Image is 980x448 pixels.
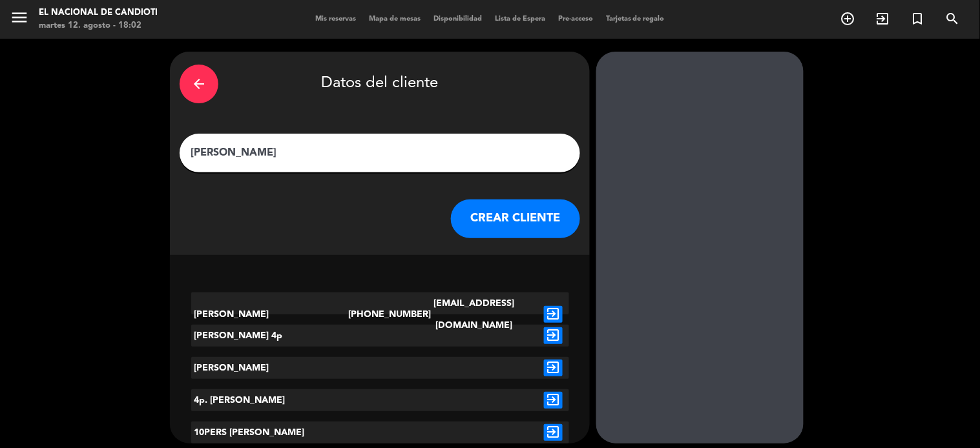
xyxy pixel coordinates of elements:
i: exit_to_app [544,424,563,441]
i: exit_to_app [544,306,563,323]
i: search [945,11,961,26]
span: Pre-acceso [552,15,599,23]
i: exit_to_app [544,327,563,344]
div: 10PERS [PERSON_NAME] [191,422,349,443]
span: Disponibilidad [427,15,488,23]
div: [PERSON_NAME] 4p [191,325,349,347]
span: Tarjetas de regalo [599,15,671,23]
span: Mapa de mesas [362,15,427,23]
input: Escriba nombre, correo electrónico o número de teléfono... [189,144,570,162]
div: martes 12. agosto - 18:02 [39,19,158,32]
i: exit_to_app [544,392,563,409]
i: exit_to_app [544,360,563,376]
button: CREAR CLIENTE [451,199,580,238]
div: [PERSON_NAME] [191,292,349,336]
div: 4p. [PERSON_NAME] [191,389,349,411]
div: [EMAIL_ADDRESS][DOMAIN_NAME] [412,292,537,336]
span: Mis reservas [309,15,362,23]
i: add_circle_outline [840,11,856,26]
i: turned_in_not [910,11,926,26]
i: exit_to_app [875,11,891,26]
div: El Nacional de Candioti [39,6,158,19]
div: [PHONE_NUMBER] [348,292,412,336]
div: [PERSON_NAME] [191,357,349,379]
button: menu [10,8,29,32]
span: Lista de Espera [488,15,552,23]
i: arrow_back [191,76,207,92]
i: menu [10,8,29,27]
div: Datos del cliente [180,61,580,107]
